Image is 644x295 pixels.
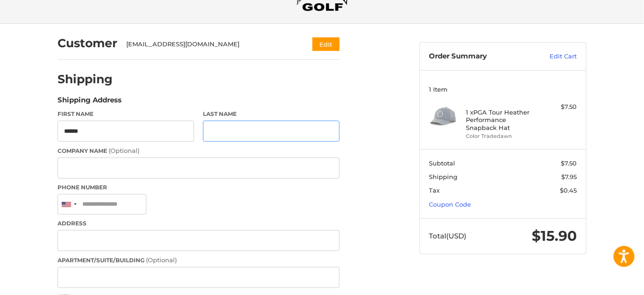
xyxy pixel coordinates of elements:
h4: 1 x PGA Tour Heather Performance Snapback Hat [466,108,538,131]
span: $0.45 [560,187,577,194]
li: Color Tradedawn [466,132,538,140]
span: Subtotal [429,159,456,167]
h3: 1 Item [429,86,577,93]
small: (Optional) [146,256,177,264]
div: [EMAIL_ADDRESS][DOMAIN_NAME] [127,40,295,49]
div: United States: +1 [58,194,80,215]
label: Company Name [58,146,340,156]
h3: Order Summary [429,52,530,61]
span: Total (USD) [429,231,467,240]
label: Apartment/Suite/Building [58,256,340,265]
h2: Customer [58,36,117,50]
span: $15.90 [532,227,577,245]
label: Address [58,219,340,228]
label: Phone Number [58,183,340,192]
h2: Shipping [58,72,113,86]
span: $7.95 [562,173,577,180]
span: Shipping [429,173,458,180]
small: (Optional) [109,147,139,154]
button: Edit [312,37,340,51]
span: Tax [429,187,440,194]
a: Coupon Code [429,201,471,208]
legend: Shipping Address [58,95,122,110]
label: First Name [58,110,194,118]
label: Last Name [203,110,340,118]
span: $7.50 [561,159,577,167]
div: $7.50 [540,102,577,112]
a: Edit Cart [530,52,577,61]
